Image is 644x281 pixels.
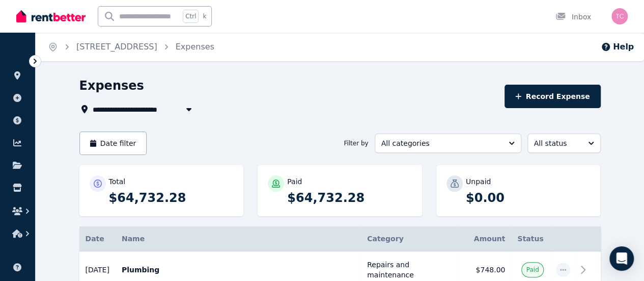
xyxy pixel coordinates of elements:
th: Name [116,226,361,251]
p: $0.00 [466,190,591,206]
span: Filter by [344,139,368,147]
th: Status [511,226,549,251]
span: All status [534,138,580,148]
button: Date filter [79,132,147,155]
h1: Expenses [79,78,144,94]
p: Total [109,176,126,187]
p: Unpaid [466,176,491,187]
div: Inbox [555,12,591,22]
button: All status [527,134,601,153]
button: Help [601,41,634,53]
span: Ctrl [183,10,199,23]
a: [STREET_ADDRESS] [76,42,157,52]
p: Paid [287,176,302,187]
span: All categories [381,138,500,148]
p: $64,732.28 [109,190,234,206]
nav: Breadcrumb [36,33,227,61]
th: Date [79,226,116,251]
span: k [203,12,206,20]
a: Expenses [176,42,214,52]
div: Open Intercom Messenger [609,246,634,271]
th: Category [361,226,458,251]
p: Plumbing [122,265,355,275]
span: ORGANISE [8,56,40,63]
button: Record Expense [505,85,600,108]
p: $64,732.28 [287,190,412,206]
img: RentBetter [16,9,86,24]
button: All categories [375,134,521,153]
th: Amount [458,226,511,251]
span: Paid [526,266,539,274]
img: Tej Chhetri [611,8,628,24]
